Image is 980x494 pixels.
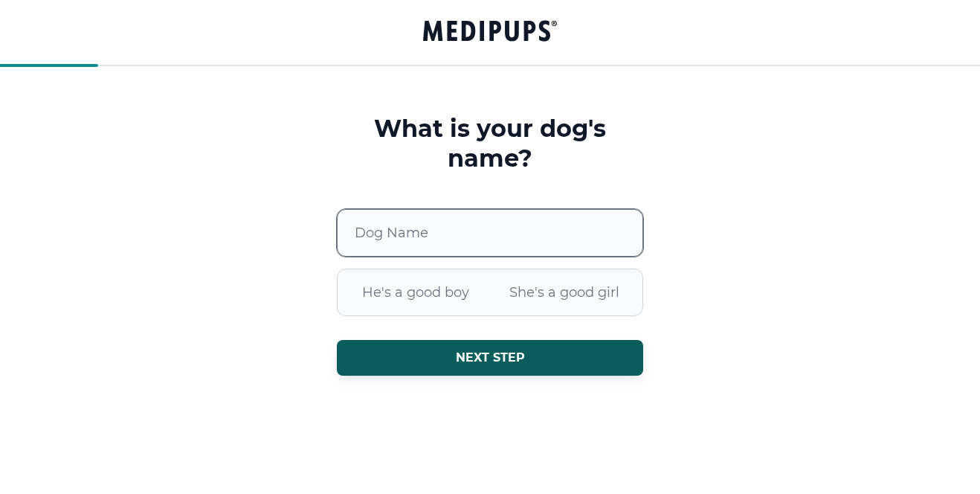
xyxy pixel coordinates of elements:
[423,17,557,48] a: Groove
[490,273,639,312] span: She's a good girl
[337,340,643,376] button: Next step
[456,350,525,365] span: Next step
[341,273,490,312] span: He's a good boy
[337,114,643,173] h3: What is your dog's name?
